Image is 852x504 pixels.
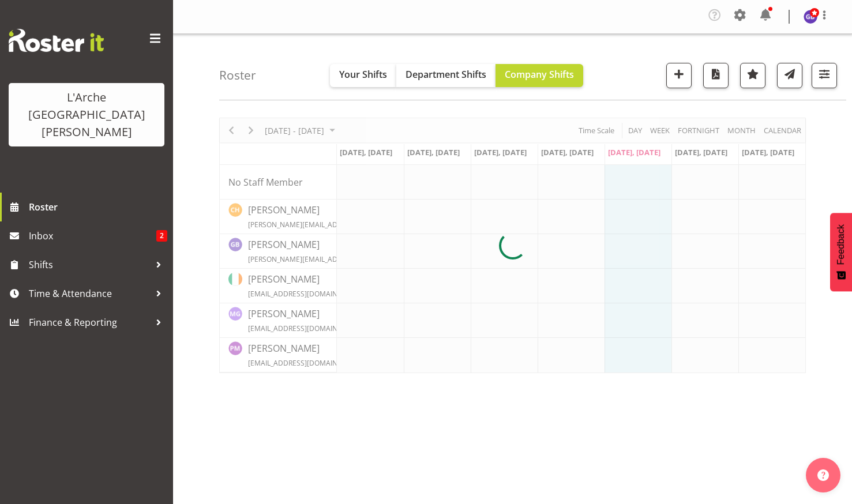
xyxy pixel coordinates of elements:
[777,63,802,88] button: Send a list of all shifts for the selected filtered period to all rostered employees.
[339,68,387,81] span: Your Shifts
[505,68,574,81] span: Company Shifts
[740,63,765,88] button: Highlight an important date within the roster.
[29,314,150,331] span: Finance & Reporting
[29,285,150,302] span: Time & Attendance
[703,63,729,88] button: Download a PDF of the roster according to the set date range.
[330,64,396,87] button: Your Shifts
[29,256,150,273] span: Shifts
[812,63,837,88] button: Filter Shifts
[396,64,496,87] button: Department Shifts
[219,69,256,82] h4: Roster
[666,63,692,88] button: Add a new shift
[406,68,486,81] span: Department Shifts
[804,10,817,24] img: gillian-bradshaw10168.jpg
[29,227,156,245] span: Inbox
[836,224,846,265] span: Feedback
[496,64,583,87] button: Company Shifts
[830,213,852,291] button: Feedback - Show survey
[156,230,167,242] span: 2
[9,29,104,52] img: Rosterit website logo
[29,198,167,216] span: Roster
[817,469,829,481] img: help-xxl-2.png
[20,89,153,141] div: L'Arche [GEOGRAPHIC_DATA][PERSON_NAME]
